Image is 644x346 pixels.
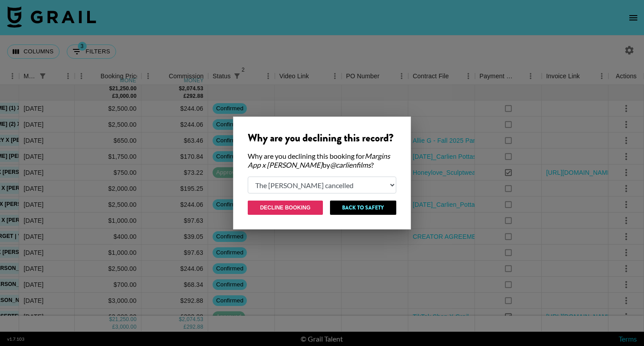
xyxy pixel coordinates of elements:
[330,201,396,215] button: Back to Safety
[330,161,371,169] em: @ carlienfilms
[248,201,323,215] button: Decline Booking
[248,152,390,169] em: Margins App x [PERSON_NAME]
[248,131,396,145] div: Why are you declining this record?
[248,152,396,169] div: Why are you declining this booking for by ?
